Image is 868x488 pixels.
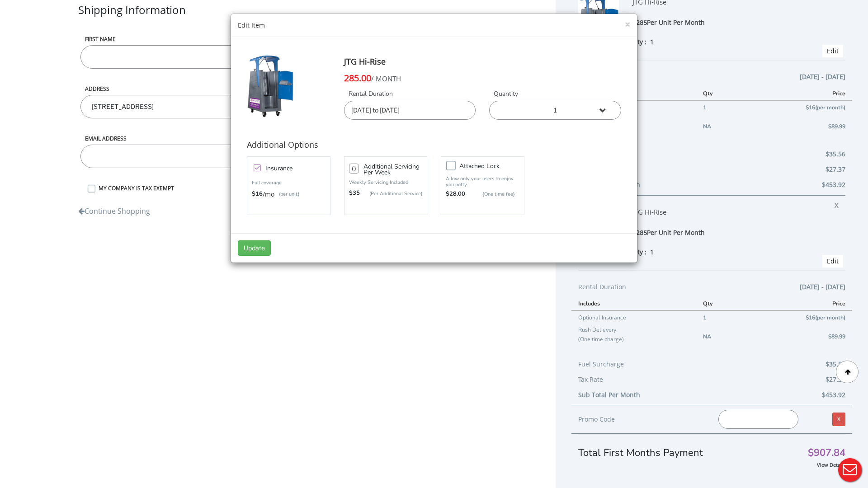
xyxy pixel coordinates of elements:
p: (Per Additional Service) [360,190,423,197]
p: (per unit) [274,190,299,199]
p: {One time fee} [470,190,515,199]
div: /mo [252,190,325,199]
h4: JTG Hi-Rise [344,53,622,71]
input: 0 [349,164,359,174]
button: Update [238,240,271,256]
h5: Attached lock [459,163,528,169]
label: Quantity [489,89,621,99]
p: Full coverage [252,178,325,188]
button: × [625,20,630,29]
strong: $16 [252,190,263,199]
h5: Insurance [265,163,335,174]
button: Live Chat [832,452,868,488]
h5: Additional Servicing Per Week [363,164,423,175]
p: Weekly Servicing Included [349,179,423,186]
strong: $28.00 [446,190,465,199]
label: Rental Duration [344,89,476,99]
p: Allow only your users to enjoy you potty. [446,176,519,188]
strong: $35 [349,189,360,198]
input: Delivery Date | Pick up Date [344,101,476,120]
h4: Additional Options [247,136,621,154]
div: Edit Item [238,21,630,30]
span: / MONTH [371,74,401,83]
div: 285.00 [344,71,622,85]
